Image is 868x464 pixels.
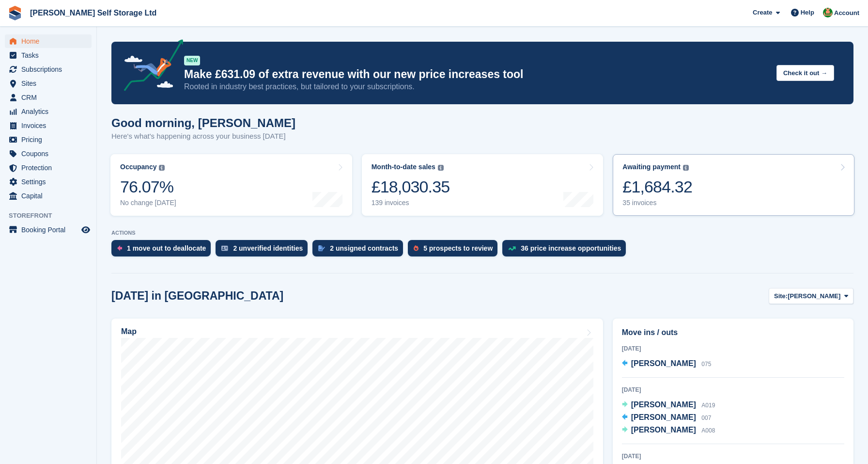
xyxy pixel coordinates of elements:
span: Coupons [21,147,79,160]
span: 075 [701,361,711,368]
a: menu [5,175,92,189]
button: Check it out → [776,65,834,81]
span: [PERSON_NAME] [788,291,840,301]
div: £1,684.32 [622,177,692,197]
a: [PERSON_NAME] Self Storage Ltd [26,5,160,21]
a: menu [5,119,92,132]
button: Site: [PERSON_NAME] [769,288,853,304]
a: [PERSON_NAME] A019 [622,399,715,412]
span: Analytics [21,105,79,118]
a: 2 unsigned contracts [312,240,408,261]
a: 2 unverified identities [216,240,312,261]
h2: Map [121,327,137,336]
span: [PERSON_NAME] [631,426,696,434]
span: Help [801,8,814,17]
img: icon-info-grey-7440780725fd019a000dd9b08b2336e03edf1995a4989e88bcd33f0948082b44.svg [159,165,165,171]
div: 76.07% [120,177,176,197]
span: Account [834,8,859,18]
img: icon-info-grey-7440780725fd019a000dd9b08b2336e03edf1995a4989e88bcd33f0948082b44.svg [683,165,689,171]
h2: [DATE] in [GEOGRAPHIC_DATA] [111,289,283,303]
img: prospect-51fa495bee0391a8d652442698ab0144808aea92771e9ea1ae160a38d050c398.svg [414,245,418,251]
a: menu [5,77,92,90]
span: Invoices [21,119,79,132]
a: [PERSON_NAME] 007 [622,412,712,424]
div: NEW [184,56,200,65]
img: move_outs_to_deallocate_icon-f764333ba52eb49d3ac5e1228854f67142a1ed5810a6f6cc68b1a99e826820c5.svg [117,245,122,251]
span: [PERSON_NAME] [631,413,696,421]
img: price-adjustments-announcement-icon-8257ccfd72463d97f412b2fc003d46551f7dbcb40ab6d574587a9cd5c0d94... [116,39,184,95]
a: [PERSON_NAME] 075 [622,358,712,370]
span: Site: [774,291,788,301]
div: 2 unverified identities [233,244,303,252]
p: Here's what's happening across your business [DATE] [111,131,295,142]
a: menu [5,223,92,237]
img: verify_identity-adf6edd0f0f0b5bbfe63781bf79b02c33cf7c696d77639b501bdc392416b5a36.svg [221,245,228,251]
a: menu [5,147,92,160]
a: menu [5,189,92,203]
div: Month-to-date sales [372,163,435,171]
img: stora-icon-8386f47178a22dfd0bd8f6a31ec36ba5ce8667c1dd55bd0f319d3a0aa187defe.svg [8,6,22,20]
img: contract_signature_icon-13c848040528278c33f63329250d36e43548de30e8caae1d1a13099fd9432cc5.svg [318,245,325,251]
a: 36 price increase opportunities [502,240,631,261]
div: No change [DATE] [120,199,176,207]
span: A019 [701,402,715,409]
a: Month-to-date sales £18,030.35 139 invoices [362,154,604,216]
a: menu [5,48,92,62]
a: Awaiting payment £1,684.32 35 invoices [613,154,854,216]
a: Preview store [80,224,92,236]
span: A008 [701,427,715,434]
span: [PERSON_NAME] [631,359,696,368]
div: 5 prospects to review [423,244,493,252]
img: price_increase_opportunities-93ffe204e8149a01c8c9dc8f82e8f89637d9d84a8eef4429ea346261dce0b2c0.svg [508,246,516,251]
div: [DATE] [622,344,844,353]
div: [DATE] [622,385,844,394]
a: Occupancy 76.07% No change [DATE] [110,154,352,216]
img: Joshua Wild [823,8,833,17]
a: menu [5,34,92,48]
div: £18,030.35 [372,177,450,197]
span: CRM [21,91,79,104]
span: Sites [21,77,79,90]
a: menu [5,91,92,104]
span: [PERSON_NAME] [631,400,696,409]
a: 5 prospects to review [408,240,502,261]
div: Awaiting payment [622,163,681,171]
div: 35 invoices [622,199,692,207]
span: Booking Portal [21,223,79,237]
span: Settings [21,175,79,189]
span: Pricing [21,133,79,146]
span: Tasks [21,48,79,62]
div: Occupancy [120,163,156,171]
div: 1 move out to deallocate [127,244,206,252]
span: Storefront [9,211,96,221]
a: menu [5,133,92,146]
div: 2 unsigned contracts [330,244,398,252]
p: ACTIONS [111,230,853,236]
a: menu [5,63,92,76]
div: 139 invoices [372,199,450,207]
span: 007 [701,415,711,421]
a: [PERSON_NAME] A008 [622,424,715,437]
div: 36 price increase opportunities [521,244,621,252]
img: icon-info-grey-7440780725fd019a000dd9b08b2336e03edf1995a4989e88bcd33f0948082b44.svg [438,165,444,171]
span: Capital [21,189,79,203]
p: Make £631.09 of extra revenue with our new price increases tool [184,67,769,81]
span: Home [21,34,79,48]
p: Rooted in industry best practices, but tailored to your subscriptions. [184,81,769,92]
span: Subscriptions [21,63,79,76]
h1: Good morning, [PERSON_NAME] [111,116,295,129]
span: Create [753,8,772,17]
a: menu [5,161,92,175]
div: [DATE] [622,452,844,461]
a: menu [5,105,92,118]
a: 1 move out to deallocate [111,240,216,261]
h2: Move ins / outs [622,327,844,338]
span: Protection [21,161,79,175]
